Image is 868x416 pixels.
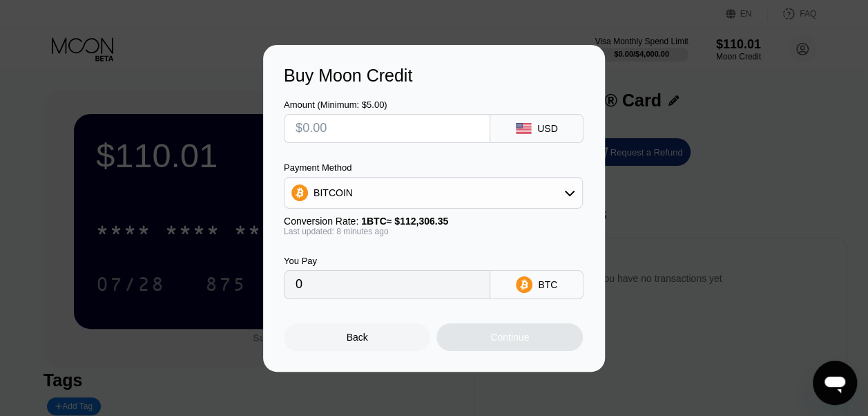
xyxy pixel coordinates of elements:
div: Back [347,332,368,343]
div: Payment Method [284,162,583,173]
div: Conversion Rate: [284,216,583,227]
div: Last updated: 8 minutes ago [284,227,583,236]
div: Back [284,323,430,351]
div: You Pay [284,256,490,266]
span: 1 BTC ≈ $112,306.35 [361,216,448,227]
div: Buy Moon Credit [284,66,584,86]
input: $0.00 [296,115,479,142]
div: BITCOIN [314,187,353,198]
div: USD [537,123,558,134]
div: BTC [538,279,557,290]
iframe: Button to launch messaging window [813,361,857,405]
div: Amount (Minimum: $5.00) [284,100,490,110]
div: BITCOIN [284,179,582,207]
